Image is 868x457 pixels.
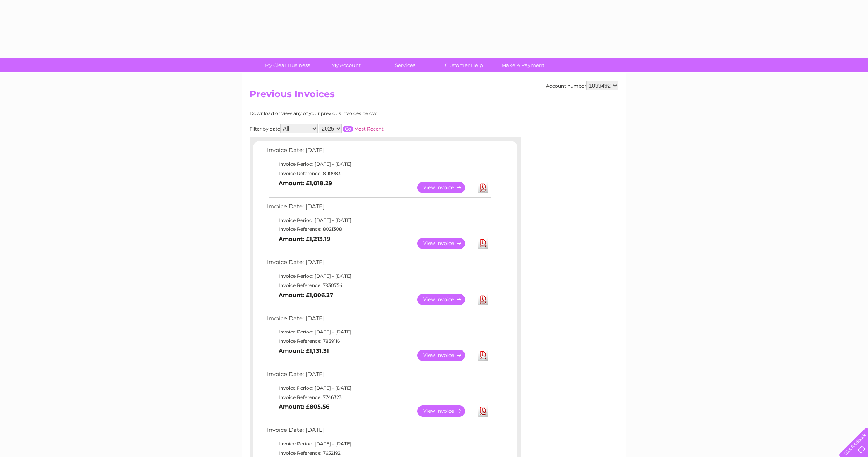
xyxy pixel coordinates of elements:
a: Download [478,238,488,249]
a: Make A Payment [491,58,555,72]
b: Amount: £1,131.31 [279,347,329,354]
div: Download or view any of your previous invoices below. [250,111,453,116]
td: Invoice Period: [DATE] - [DATE] [265,439,492,448]
a: My Clear Business [255,58,319,72]
td: Invoice Period: [DATE] - [DATE] [265,160,492,169]
td: Invoice Reference: 8110983 [265,169,492,178]
td: Invoice Date: [DATE] [265,313,492,328]
td: Invoice Period: [DATE] - [DATE] [265,383,492,393]
h2: Previous Invoices [250,89,618,103]
td: Invoice Date: [DATE] [265,145,492,160]
a: View [417,182,474,193]
a: Customer Help [432,58,496,72]
td: Invoice Reference: 7839116 [265,337,492,346]
a: Download [478,294,488,305]
div: Account number [546,81,618,90]
b: Amount: £1,018.29 [279,180,332,187]
a: Download [478,182,488,193]
b: Amount: £805.56 [279,403,329,410]
td: Invoice Period: [DATE] - [DATE] [265,327,492,337]
a: View [417,238,474,249]
td: Invoice Reference: 7746323 [265,393,492,402]
a: Download [478,350,488,361]
a: View [417,405,474,417]
a: Services [373,58,437,72]
td: Invoice Period: [DATE] - [DATE] [265,271,492,281]
a: My Account [314,58,378,72]
td: Invoice Date: [DATE] [265,369,492,383]
a: Most Recent [354,126,384,132]
td: Invoice Date: [DATE] [265,257,492,271]
div: Filter by date [250,124,453,133]
td: Invoice Date: [DATE] [265,201,492,216]
td: Invoice Date: [DATE] [265,425,492,439]
td: Invoice Period: [DATE] - [DATE] [265,216,492,225]
a: Download [478,405,488,417]
td: Invoice Reference: 7930754 [265,281,492,290]
td: Invoice Reference: 8021308 [265,225,492,234]
b: Amount: £1,006.27 [279,292,333,299]
a: View [417,294,474,305]
b: Amount: £1,213.19 [279,235,330,242]
a: View [417,350,474,361]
